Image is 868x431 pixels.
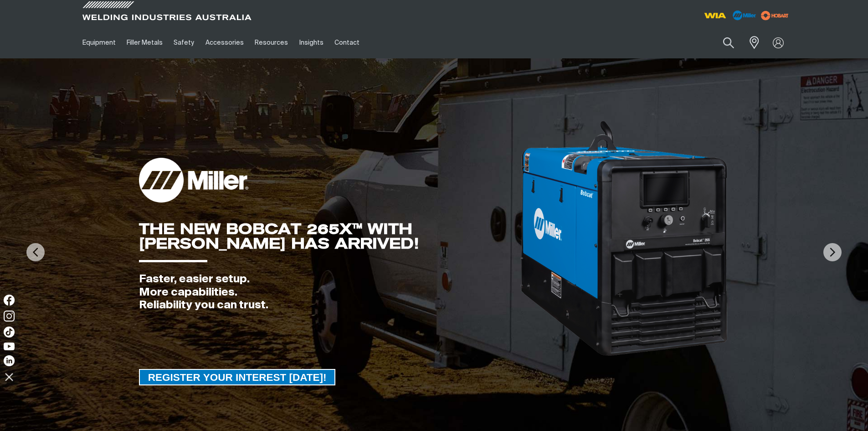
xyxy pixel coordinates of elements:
a: Accessories [200,27,249,58]
img: Instagram [4,311,15,322]
a: Safety [168,27,200,58]
span: REGISTER YOUR INTEREST [DATE]! [140,369,335,385]
a: Contact [329,27,365,58]
a: Insights [293,27,329,58]
img: miller [758,9,791,22]
img: YouTube [4,343,15,350]
button: Search products [713,32,744,53]
a: REGISTER YOUR INTEREST TODAY! [139,369,336,385]
div: THE NEW BOBCAT 265X™ WITH [PERSON_NAME] HAS ARRIVED! [139,222,519,251]
div: Faster, easier setup. More capabilities. Reliability you can trust. [139,273,519,312]
input: Product name or item number... [701,32,744,53]
img: TikTok [4,327,15,338]
a: Filler Metals [121,27,168,58]
img: PrevArrow [26,243,45,261]
img: LinkedIn [4,355,15,366]
a: Equipment [77,27,121,58]
a: Resources [249,27,293,58]
img: NextArrow [823,243,842,261]
img: Facebook [4,295,15,306]
nav: Main [77,27,613,58]
img: hide socials [1,369,17,384]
